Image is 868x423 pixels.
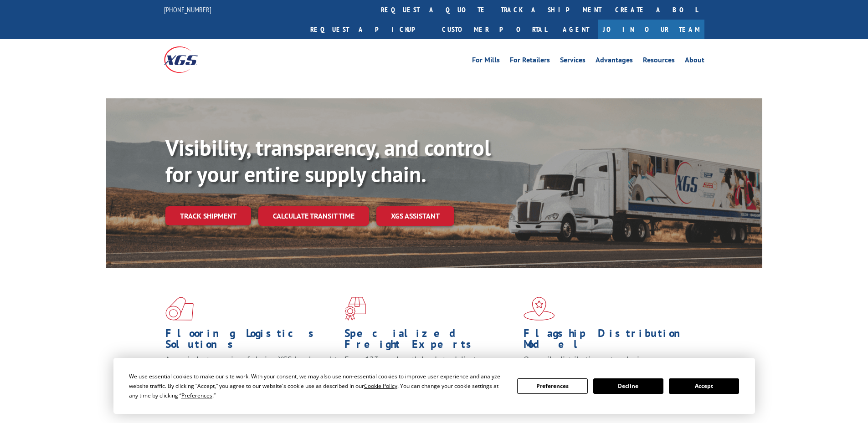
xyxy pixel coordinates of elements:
[165,133,491,188] b: Visibility, transparency, and control for your entire supply chain.
[524,354,691,376] span: Our agile distribution network gives you nationwide inventory management on demand.
[181,392,212,399] span: Preferences
[165,297,194,321] img: xgs-icon-total-supply-chain-intelligence-red
[376,206,454,226] a: XGS ASSISTANT
[364,382,397,390] span: Cookie Policy
[560,56,586,66] a: Services
[165,328,338,354] h1: Flooring Logistics Solutions
[643,56,675,66] a: Resources
[524,297,555,321] img: xgs-icon-flagship-distribution-model-red
[129,372,506,400] div: We use essential cookies to make our site work. With your consent, we may also use non-essential ...
[554,20,598,39] a: Agent
[165,206,251,225] a: Track shipment
[669,378,739,394] button: Accept
[113,358,755,414] div: Cookie Consent Prompt
[258,206,369,226] a: Calculate transit time
[598,20,704,39] a: Join Our Team
[435,20,554,39] a: Customer Portal
[303,20,435,39] a: Request a pickup
[517,378,587,394] button: Preferences
[164,5,211,14] a: [PHONE_NUMBER]
[165,354,337,387] span: As an industry carrier of choice, XGS has brought innovation and dedication to flooring logistics...
[593,378,663,394] button: Decline
[344,328,517,354] h1: Specialized Freight Experts
[344,354,517,395] p: From 123 overlength loads to delicate cargo, our experienced staff knows the best way to move you...
[344,297,366,321] img: xgs-icon-focused-on-flooring-red
[510,56,550,66] a: For Retailers
[596,56,633,66] a: Advantages
[524,328,696,354] h1: Flagship Distribution Model
[472,56,500,66] a: For Mills
[685,56,704,66] a: About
